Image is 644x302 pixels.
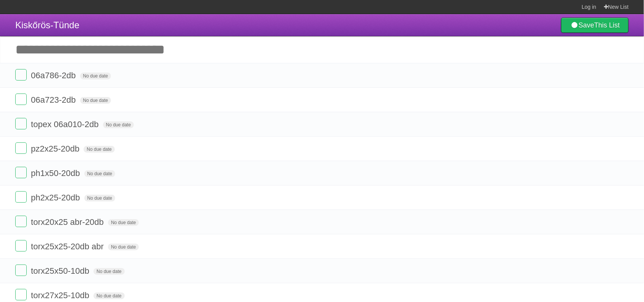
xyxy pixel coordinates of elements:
[80,73,111,79] span: No due date
[15,118,27,129] label: Done
[93,268,124,275] span: No due date
[15,265,27,276] label: Done
[103,121,134,128] span: No due date
[31,95,77,105] span: 06a723-2db
[108,219,139,226] span: No due date
[15,20,79,30] span: Kiskőrös-Tünde
[31,120,100,129] span: topex 06a010-2db
[31,168,82,178] span: ph1x50-20db
[15,94,27,105] label: Done
[561,18,629,33] a: SaveThis List
[31,242,106,251] span: torx25x25-20db abr
[15,240,27,252] label: Done
[31,291,91,300] span: torx27x25-10db
[84,195,115,202] span: No due date
[15,142,27,154] label: Done
[15,216,27,227] label: Done
[31,266,91,276] span: torx25x50-10db
[93,292,124,299] span: No due date
[15,167,27,178] label: Done
[31,193,82,202] span: ph2x25-20db
[84,170,115,177] span: No due date
[80,97,111,104] span: No due date
[594,21,620,29] b: This List
[15,191,27,203] label: Done
[15,289,27,300] label: Done
[31,217,106,227] span: torx20x25 abr-20db
[84,146,114,153] span: No due date
[31,71,77,80] span: 06a786-2db
[108,244,139,250] span: No due date
[15,69,27,81] label: Done
[31,144,81,153] span: pz2x25-20db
